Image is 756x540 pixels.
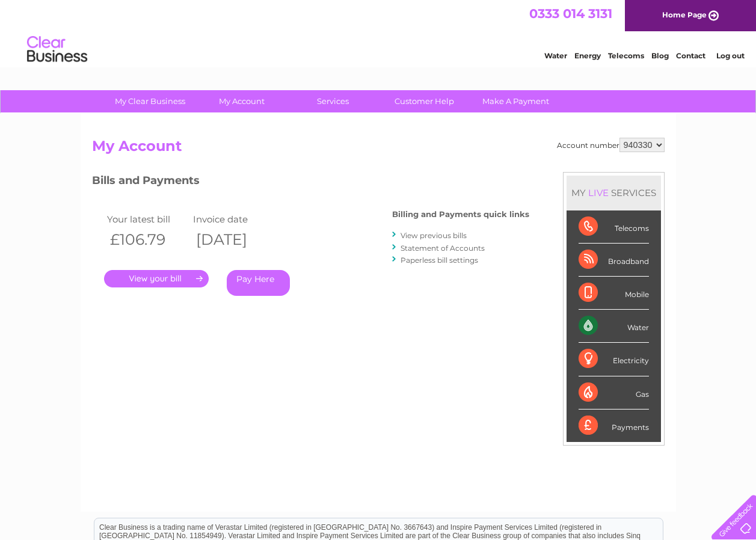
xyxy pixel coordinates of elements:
a: Statement of Accounts [401,244,485,253]
td: Invoice date [190,211,277,227]
a: Contact [676,51,705,60]
div: Account number [557,138,665,152]
div: Water [579,310,649,343]
a: My Account [192,90,291,112]
a: 0333 014 3131 [529,6,612,21]
div: MY SERVICES [567,176,661,210]
img: logo.png [26,31,88,68]
div: LIVE [586,187,611,198]
a: Blog [651,51,669,60]
th: £106.79 [104,227,191,252]
a: Telecoms [608,51,644,60]
td: Your latest bill [104,211,191,227]
h4: Billing and Payments quick links [392,210,529,219]
div: Telecoms [579,210,649,244]
div: Broadband [579,244,649,277]
a: Services [283,90,383,112]
th: [DATE] [190,227,277,252]
div: Gas [579,376,649,410]
a: Make A Payment [466,90,565,112]
h2: My Account [92,138,665,161]
a: . [104,270,209,287]
div: Payments [579,410,649,442]
div: Clear Business is a trading name of Verastar Limited (registered in [GEOGRAPHIC_DATA] No. 3667643... [94,7,663,58]
a: Log out [716,51,745,60]
a: View previous bills [401,231,467,240]
a: Customer Help [375,90,474,112]
a: Energy [574,51,601,60]
div: Electricity [579,343,649,376]
a: Water [544,51,567,60]
a: Paperless bill settings [401,256,478,265]
a: My Clear Business [100,90,200,112]
a: Pay Here [227,270,290,296]
h3: Bills and Payments [92,172,529,193]
div: Mobile [579,277,649,310]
